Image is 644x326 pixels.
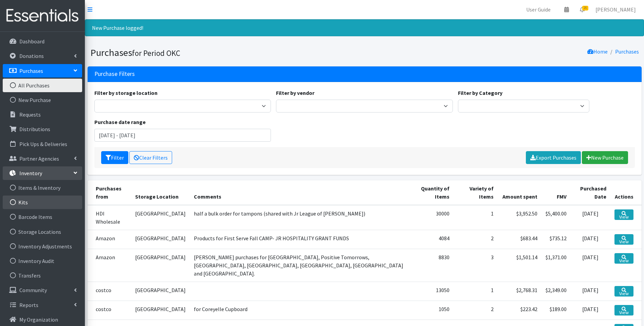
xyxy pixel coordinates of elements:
a: View [614,209,633,220]
small: for Period OKC [132,48,180,58]
td: $5,400.00 [541,205,571,230]
th: FMV [541,180,571,205]
a: New Purchase [3,93,82,107]
a: View [614,286,633,297]
td: [GEOGRAPHIC_DATA] [131,301,190,320]
td: $3,952.50 [498,205,541,230]
td: $735.12 [541,230,571,249]
th: Amount spent [498,180,541,205]
a: [PERSON_NAME] [590,3,641,16]
td: [GEOGRAPHIC_DATA] [131,205,190,230]
td: [PERSON_NAME] purchases for [GEOGRAPHIC_DATA], Positive Tomorrows, [GEOGRAPHIC_DATA], [GEOGRAPHIC... [190,249,415,282]
td: $2,349.00 [541,282,571,301]
a: View [614,234,633,245]
td: $1,501.14 [498,249,541,282]
p: Inventory [19,170,42,177]
a: Distributions [3,122,82,136]
td: [DATE] [571,230,610,249]
a: Purchases [615,48,639,55]
th: Storage Location [131,180,190,205]
td: [DATE] [571,301,610,320]
td: 8830 [415,249,454,282]
a: New Purchase [582,151,628,164]
th: Actions [610,180,642,205]
a: Transfers [3,269,82,282]
td: $683.44 [498,230,541,249]
td: [GEOGRAPHIC_DATA] [131,249,190,282]
a: Dashboard [3,35,82,48]
td: 2 [454,301,497,320]
td: $1,371.00 [541,249,571,282]
p: Reports [19,302,38,308]
th: Quantity of Items [415,180,454,205]
td: Products for First Serve Fall CAMP- JR HOSPITALITY GRANT FUNDS [190,230,415,249]
th: Purchased Date [571,180,610,205]
a: 16 [574,3,590,16]
p: My Organization [19,316,58,323]
p: Dashboard [19,38,44,45]
a: Export Purchases [526,151,581,164]
td: HDI Wholesale [88,205,131,230]
a: User Guide [521,3,556,16]
a: Pick Ups & Deliveries [3,137,82,151]
td: $223.42 [498,301,541,320]
td: 3 [454,249,497,282]
td: Amazon [88,230,131,249]
a: Inventory Audit [3,254,82,268]
th: Variety of Items [454,180,497,205]
p: Requests [19,111,41,118]
p: Pick Ups & Deliveries [19,141,67,147]
span: 16 [582,6,588,11]
td: costco [88,282,131,301]
td: half a bulk order for tampons (shared with Jr League of [PERSON_NAME]) [190,205,415,230]
a: View [614,253,633,264]
td: 13050 [415,282,454,301]
a: Storage Locations [3,225,82,239]
label: Filter by vendor [276,89,314,97]
a: Items & Inventory [3,181,82,195]
p: Donations [19,53,44,59]
a: All Purchases [3,79,82,92]
a: Requests [3,108,82,121]
td: costco [88,301,131,320]
td: [DATE] [571,205,610,230]
input: January 1, 2011 - December 31, 2011 [94,129,271,142]
td: 4084 [415,230,454,249]
a: Purchases [3,64,82,78]
p: Distributions [19,126,50,133]
a: Donations [3,49,82,63]
td: 1 [454,282,497,301]
a: Reports [3,298,82,312]
td: [GEOGRAPHIC_DATA] [131,230,190,249]
a: Home [587,48,608,55]
a: Barcode Items [3,210,82,224]
th: Purchases from [88,180,131,205]
td: 1050 [415,301,454,320]
td: $189.00 [541,301,571,320]
a: Kits [3,196,82,209]
a: Community [3,283,82,297]
button: Filter [101,151,128,164]
a: View [614,305,633,315]
h3: Purchase Filters [94,70,135,78]
p: Partner Agencies [19,155,59,162]
a: Inventory Adjustments [3,240,82,253]
div: New Purchase logged! [85,19,644,36]
h1: Purchases [90,47,362,59]
td: $2,768.31 [498,282,541,301]
p: Community [19,287,47,293]
label: Purchase date range [94,118,146,126]
td: [DATE] [571,249,610,282]
label: Filter by Category [458,89,502,97]
td: Amazon [88,249,131,282]
label: Filter by storage location [94,89,158,97]
td: 1 [454,205,497,230]
img: HumanEssentials [3,4,82,27]
td: 2 [454,230,497,249]
td: 30000 [415,205,454,230]
td: [GEOGRAPHIC_DATA] [131,282,190,301]
a: Partner Agencies [3,152,82,165]
th: Comments [190,180,415,205]
td: for Coreyelle Cupboard [190,301,415,320]
a: Inventory [3,166,82,180]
